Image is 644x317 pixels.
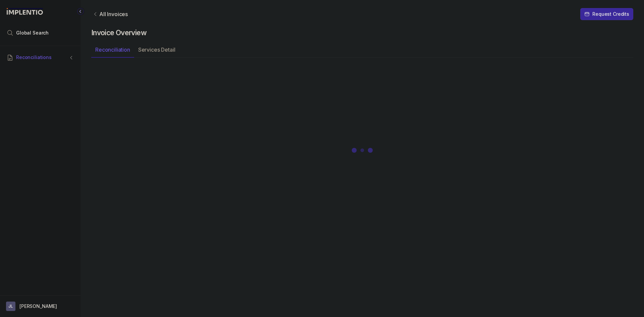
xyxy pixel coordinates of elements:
ul: Tab Group [91,44,633,58]
button: Request Credits [580,8,633,20]
li: Tab Reconciliation [91,44,134,58]
span: Global Search [16,30,49,36]
p: All Invoices [99,11,128,17]
li: Tab Services Detail [134,44,179,58]
a: Link All Invoices [91,11,129,17]
button: User initials[PERSON_NAME] [6,302,74,311]
h4: Invoice Overview [91,28,633,38]
p: Services Detail [138,46,175,54]
span: User initials [6,302,15,311]
span: Reconciliations [16,54,52,61]
div: Collapse Icon [76,7,85,15]
p: Request Credits [592,11,629,17]
p: [PERSON_NAME] [19,303,57,310]
p: Reconciliation [95,46,130,54]
button: Reconciliations [4,50,76,65]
